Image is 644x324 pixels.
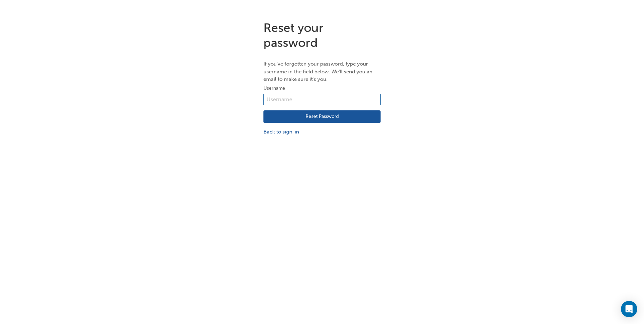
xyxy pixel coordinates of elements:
a: Back to sign-in [263,128,381,136]
h1: Reset your password [263,20,381,50]
div: Open Intercom Messenger [621,301,637,317]
input: Username [263,94,381,105]
p: If you've forgotten your password, type your username in the field below. We'll send you an email... [263,60,381,83]
label: Username [263,84,381,92]
button: Reset Password [263,110,381,123]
